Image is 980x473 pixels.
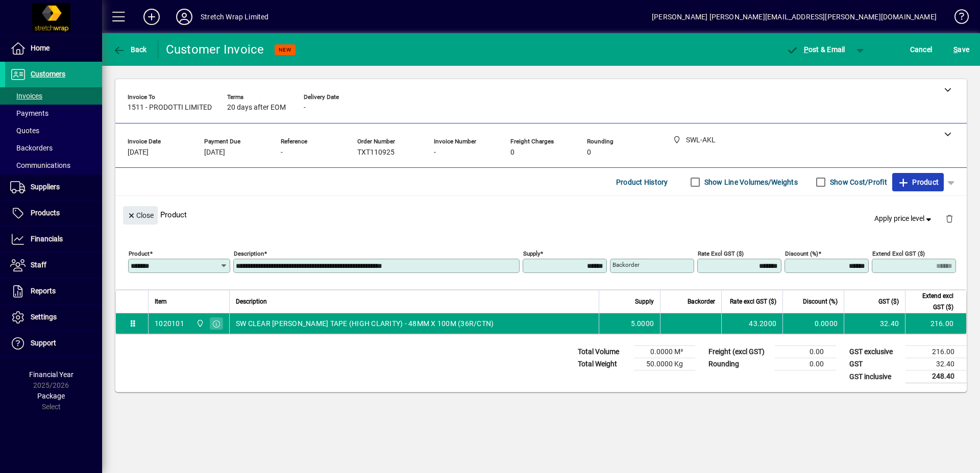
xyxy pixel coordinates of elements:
button: Cancel [908,40,935,59]
div: 1020101 [155,318,184,329]
span: 20 days after EOM [227,104,286,112]
span: - [281,148,283,157]
div: Product [115,196,967,233]
span: Product [897,174,939,190]
a: Invoices [5,87,102,105]
span: Products [31,209,60,217]
span: Description [236,296,267,307]
span: P [804,45,808,54]
span: 5.0000 [631,318,654,329]
div: 43.2000 [728,318,776,329]
span: Quotes [10,127,39,135]
span: ost & Email [786,45,845,54]
td: 0.0000 [782,313,844,334]
td: GST inclusive [844,370,905,383]
span: Communications [10,161,70,169]
span: Package [37,392,65,400]
span: 0 [587,148,591,157]
a: Financials [5,227,102,252]
span: Support [31,339,56,347]
td: GST [844,358,905,370]
span: 1511 - PRODOTTI LIMITED [128,104,212,112]
span: Customers [31,70,65,78]
td: 248.40 [905,370,967,383]
span: Supply [635,296,654,307]
app-page-header-button: Back [102,40,158,59]
button: Delete [937,206,962,231]
label: Show Line Volumes/Weights [702,177,798,187]
span: Suppliers [31,183,60,191]
button: Product [892,173,944,191]
span: Item [155,296,167,307]
span: [DATE] [128,148,149,157]
button: Apply price level [870,210,938,228]
span: - [434,148,436,157]
span: Invoices [10,92,42,100]
label: Show Cost/Profit [828,177,887,187]
mat-label: Product [129,250,150,257]
a: Reports [5,279,102,304]
a: Payments [5,105,102,122]
td: 32.40 [905,358,967,370]
span: Rate excl GST ($) [730,296,776,307]
td: 216.00 [905,313,966,334]
a: Quotes [5,122,102,139]
td: Freight (excl GST) [703,346,775,358]
td: 0.0000 M³ [634,346,695,358]
div: Stretch Wrap Limited [201,9,269,25]
mat-label: Extend excl GST ($) [872,250,925,257]
span: Apply price level [874,213,934,224]
button: Post & Email [781,40,850,59]
td: GST exclusive [844,346,905,358]
button: Profile [168,8,201,26]
span: Product History [616,174,668,190]
span: Staff [31,261,46,269]
a: Staff [5,253,102,278]
td: 32.40 [844,313,905,334]
span: Backorders [10,144,53,152]
div: Customer Invoice [166,41,264,58]
app-page-header-button: Close [120,210,160,219]
td: Rounding [703,358,775,370]
a: Communications [5,157,102,174]
span: [DATE] [204,148,225,157]
span: - [304,104,306,112]
button: Product History [612,173,672,191]
span: NEW [279,46,291,53]
span: Extend excl GST ($) [912,290,953,313]
mat-label: Discount (%) [785,250,818,257]
a: Settings [5,305,102,330]
span: Financials [31,235,63,243]
td: Total Volume [573,346,634,358]
span: Close [127,207,154,224]
mat-label: Backorder [612,261,640,268]
a: Products [5,201,102,226]
button: Close [123,206,158,225]
td: 0.00 [775,358,836,370]
td: 0.00 [775,346,836,358]
span: Financial Year [29,370,73,379]
a: Knowledge Base [947,2,967,35]
mat-label: Description [234,250,264,257]
a: Support [5,331,102,356]
div: [PERSON_NAME] [PERSON_NAME][EMAIL_ADDRESS][PERSON_NAME][DOMAIN_NAME] [652,9,937,25]
mat-label: Rate excl GST ($) [698,250,744,257]
span: GST ($) [878,296,899,307]
td: 50.0000 Kg [634,358,695,370]
span: SWL-AKL [193,318,205,329]
button: Back [110,40,150,59]
td: Total Weight [573,358,634,370]
span: Discount (%) [803,296,838,307]
button: Save [951,40,972,59]
button: Add [135,8,168,26]
span: TXT110925 [357,148,395,157]
app-page-header-button: Delete [937,214,962,223]
mat-label: Supply [523,250,540,257]
span: Backorder [688,296,715,307]
span: Payments [10,109,48,117]
a: Backorders [5,139,102,157]
span: SW CLEAR [PERSON_NAME] TAPE (HIGH CLARITY) - 48MM X 100M (36R/CTN) [236,318,494,329]
span: Home [31,44,50,52]
a: Home [5,36,102,61]
span: ave [953,41,969,58]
